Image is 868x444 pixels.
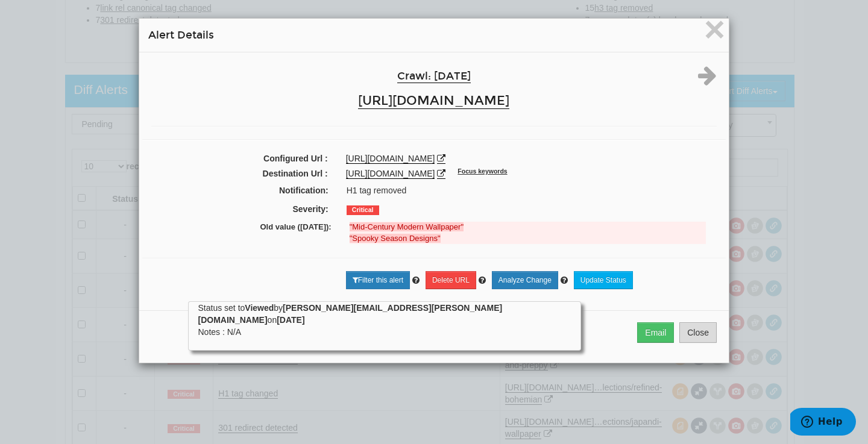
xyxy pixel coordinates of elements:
sup: Focus keywords [458,167,507,175]
strong: Viewed [245,303,274,313]
a: Crawl: [DATE] [397,70,471,83]
button: Email [637,322,674,343]
a: [URL][DOMAIN_NAME] [358,93,509,109]
a: Analyze Change [492,271,558,289]
button: Close [679,322,717,343]
label: Old value ([DATE]): [153,222,341,233]
a: Filter this alert [346,271,410,289]
span: × [704,9,725,49]
strong: [PERSON_NAME][EMAIL_ADDRESS][PERSON_NAME][DOMAIN_NAME] [198,303,502,325]
label: Notification: [144,184,338,196]
a: Delete URL [426,271,476,289]
label: Destination Url : [142,167,337,180]
label: Configured Url : [142,152,337,164]
span: Critical [347,205,379,215]
button: Close [704,19,725,43]
strong: "Mid-Century Modern Wallpaper" [350,222,464,231]
div: Status set to by on Notes : N/A [198,302,571,338]
h4: Alert Details [148,28,720,43]
a: Update Status [574,271,633,289]
label: Severity: [144,203,338,215]
a: [URL][DOMAIN_NAME] [346,154,435,164]
strong: [DATE] [277,315,304,325]
div: H1 tag removed [338,184,724,196]
iframe: Opens a widget where you can find more information [790,408,856,438]
a: Next alert [698,75,717,85]
strong: "Spooky Season Designs" [350,234,441,243]
a: [URL][DOMAIN_NAME] [346,169,435,179]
